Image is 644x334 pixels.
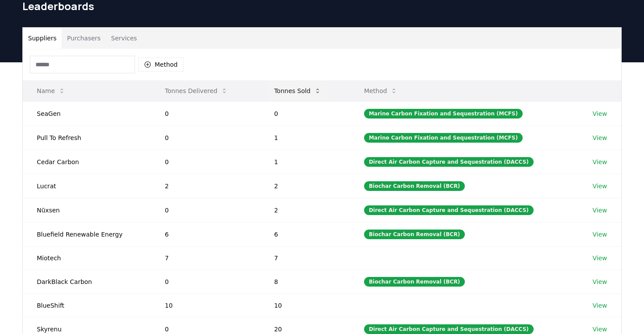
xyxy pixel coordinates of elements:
div: Direct Air Carbon Capture and Sequestration (DACCS) [364,157,534,167]
td: 6 [260,222,350,246]
td: BlueShift [23,294,151,317]
td: 10 [260,294,350,317]
a: View [593,158,607,166]
td: 8 [260,269,350,294]
td: Nūxsen [23,198,151,222]
td: 6 [151,222,260,246]
td: Miotech [23,246,151,269]
div: Direct Air Carbon Capture and Sequestration (DACCS) [364,205,534,215]
div: Biochar Carbon Removal (BCR) [364,277,465,287]
td: 0 [151,198,260,222]
td: Pull To Refresh [23,126,151,150]
a: View [593,230,607,239]
td: 0 [151,126,260,150]
td: 7 [260,246,350,269]
button: Purchasers [62,28,106,49]
button: Name [30,82,72,100]
td: SeaGen [23,101,151,126]
td: 2 [260,198,350,222]
a: View [593,325,607,334]
td: 0 [151,101,260,126]
td: 2 [151,174,260,198]
a: View [593,206,607,215]
button: Suppliers [23,28,62,49]
div: Biochar Carbon Removal (BCR) [364,181,465,191]
td: 2 [260,174,350,198]
div: Biochar Carbon Removal (BCR) [364,230,465,239]
td: DarkBlack Carbon [23,269,151,294]
td: 0 [260,101,350,126]
td: 0 [151,269,260,294]
td: Bluefield Renewable Energy [23,222,151,246]
td: 0 [151,150,260,174]
div: Marine Carbon Fixation and Sequestration (MCFS) [364,133,523,143]
td: 1 [260,126,350,150]
div: Direct Air Carbon Capture and Sequestration (DACCS) [364,324,534,334]
a: View [593,133,607,142]
a: View [593,301,607,310]
button: Method [138,57,184,72]
button: Method [357,82,405,100]
a: View [593,182,607,190]
a: View [593,277,607,286]
a: View [593,254,607,262]
button: Tonnes Delivered [158,82,235,100]
td: 7 [151,246,260,269]
td: Lucrat [23,174,151,198]
button: Services [106,28,142,49]
a: View [593,109,607,118]
td: Cedar Carbon [23,150,151,174]
button: Tonnes Sold [267,82,328,100]
div: Marine Carbon Fixation and Sequestration (MCFS) [364,109,523,119]
td: 1 [260,150,350,174]
td: 10 [151,294,260,317]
